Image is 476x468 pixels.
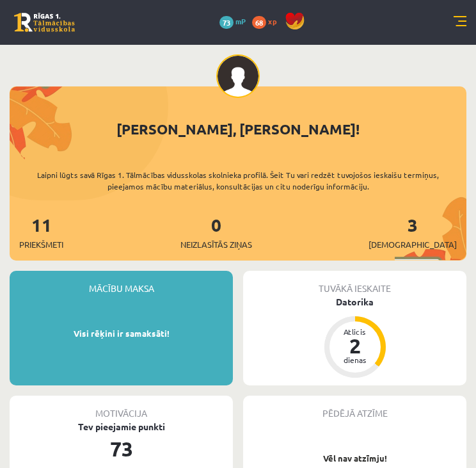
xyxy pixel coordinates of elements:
[336,335,374,356] div: 2
[250,452,460,465] p: Vēl nav atzīmju!
[10,271,233,295] div: Mācību maksa
[336,328,374,335] div: Atlicis
[252,16,283,26] a: 68 xp
[19,213,63,251] a: 11Priekšmeti
[10,169,466,192] div: Laipni lūgts savā Rīgas 1. Tālmācības vidusskolas skolnieka profilā. Šeit Tu vari redzēt tuvojošo...
[243,295,466,309] div: Datorika
[252,16,266,29] span: 68
[10,118,466,140] div: [PERSON_NAME], [PERSON_NAME]!
[16,327,226,340] p: Visi rēķini ir samaksāti!
[14,13,75,32] a: Rīgas 1. Tālmācības vidusskola
[369,213,457,251] a: 3[DEMOGRAPHIC_DATA]
[219,16,234,29] span: 73
[10,433,233,464] div: 73
[235,16,246,26] span: mP
[19,238,63,251] span: Priekšmeti
[336,356,374,364] div: dienas
[10,420,233,433] div: Tev pieejamie punkti
[243,295,466,380] a: Datorika Atlicis 2 dienas
[216,54,260,98] img: Ainārs Bērziņš
[243,271,466,295] div: Tuvākā ieskaite
[10,396,233,420] div: Motivācija
[243,396,466,420] div: Pēdējā atzīme
[180,238,252,251] span: Neizlasītās ziņas
[180,213,252,251] a: 0Neizlasītās ziņas
[369,238,457,251] span: [DEMOGRAPHIC_DATA]
[268,16,276,26] span: xp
